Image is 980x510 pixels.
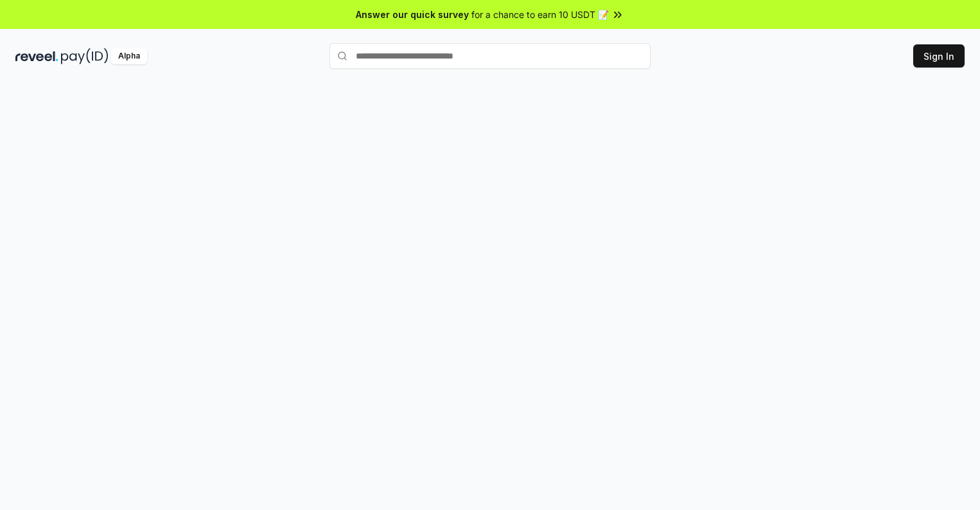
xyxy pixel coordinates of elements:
[913,44,965,68] button: Sign In
[15,48,58,64] img: reveel_dark
[471,8,609,21] span: for a chance to earn 10 USDT 📝
[111,48,147,64] div: Alpha
[356,8,469,21] span: Answer our quick survey
[61,48,109,64] img: pay_id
